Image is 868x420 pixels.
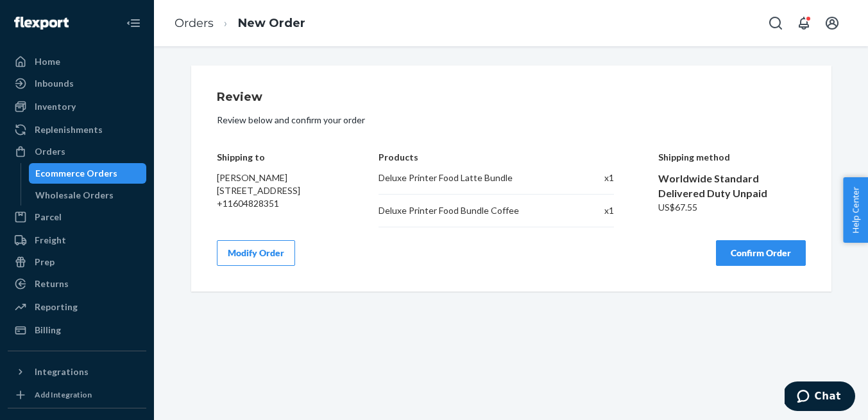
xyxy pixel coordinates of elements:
[164,4,316,42] ol: breadcrumbs
[379,171,564,184] div: Deluxe Printer Food Latte Bundle
[8,274,146,294] a: Returns
[217,197,335,210] div: +11604828351
[8,73,146,94] a: Inbounds
[8,51,146,72] a: Home
[379,152,614,162] h4: Products
[658,201,806,214] div: US$67.55
[174,16,214,30] a: Orders
[791,10,817,36] button: Open notifications
[35,167,117,180] div: Ecommerce Orders
[35,211,62,223] div: Parcel
[577,171,614,184] div: x 1
[8,141,146,162] a: Orders
[14,17,69,30] img: Flexport logo
[785,381,855,414] iframe: Opens a widget where you can chat to one of our agents
[8,297,146,317] a: Reporting
[35,100,76,113] div: Inventory
[35,365,89,378] div: Integrations
[35,389,92,400] div: Add Integration
[35,256,55,268] div: Prep
[577,204,614,217] div: x 1
[35,55,60,68] div: Home
[35,324,61,337] div: Billing
[35,123,103,136] div: Replenishments
[217,172,300,196] span: [PERSON_NAME] [STREET_ADDRESS]
[35,189,114,202] div: Wholesale Orders
[217,91,806,104] h1: Review
[843,177,868,243] button: Help Center
[35,77,74,90] div: Inbounds
[217,114,806,127] p: Review below and confirm your order
[121,10,146,36] button: Close Navigation
[8,230,146,250] a: Freight
[716,240,806,266] button: Confirm Order
[35,145,65,158] div: Orders
[658,171,806,201] div: Worldwide Standard Delivered Duty Unpaid
[8,320,146,340] a: Billing
[8,362,146,382] button: Integrations
[238,16,305,30] a: New Order
[658,152,806,162] h4: Shipping method
[8,252,146,272] a: Prep
[35,234,66,247] div: Freight
[35,277,69,290] div: Returns
[35,301,78,313] div: Reporting
[8,119,146,140] a: Replenishments
[217,240,295,266] button: Modify Order
[217,152,335,162] h4: Shipping to
[8,207,146,227] a: Parcel
[29,163,147,184] a: Ecommerce Orders
[8,387,146,403] a: Add Integration
[379,204,564,217] div: Deluxe Printer Food Bundle Coffee
[763,10,788,36] button: Open Search Box
[8,96,146,117] a: Inventory
[819,10,845,36] button: Open account menu
[29,185,147,206] a: Wholesale Orders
